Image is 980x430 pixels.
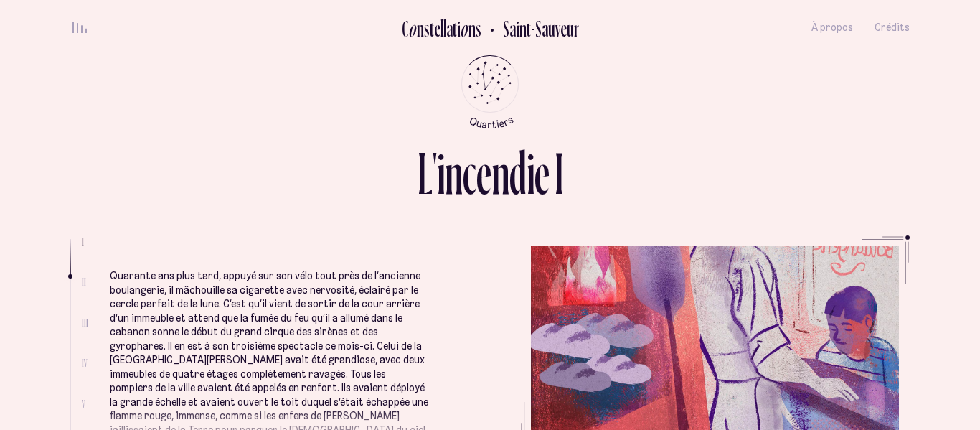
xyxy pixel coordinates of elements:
div: t [430,17,434,40]
span: III [82,317,88,329]
span: I [82,235,84,248]
div: l [443,17,446,40]
button: À propos [811,11,853,45]
button: Retour au menu principal [448,55,532,129]
div: e [534,144,550,203]
div: n [417,17,424,40]
div: n [445,144,463,203]
div: e [476,144,491,203]
div: e [434,17,440,40]
div: L [418,144,433,203]
div: C [402,17,408,40]
h2: Saint-Sauveur [492,17,579,40]
div: c [463,144,476,203]
div: d [509,144,527,203]
button: Crédits [875,11,910,45]
span: V [82,398,85,410]
div: ' [433,144,437,203]
div: I [555,144,563,203]
div: a [446,17,453,40]
span: Crédits [875,22,910,34]
span: À propos [811,22,853,34]
button: Retour au Quartier [481,16,579,39]
div: i [527,144,534,203]
div: s [476,17,481,40]
div: n [468,17,476,40]
div: i [437,144,445,203]
tspan: Quartiers [467,113,515,131]
span: IV [82,357,88,369]
div: n [491,144,509,203]
div: o [408,17,417,40]
span: II [82,276,86,288]
div: l [440,17,443,40]
div: o [460,17,468,40]
div: i [457,17,461,40]
button: volume audio [70,20,89,35]
div: t [453,17,457,40]
div: s [424,17,430,40]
